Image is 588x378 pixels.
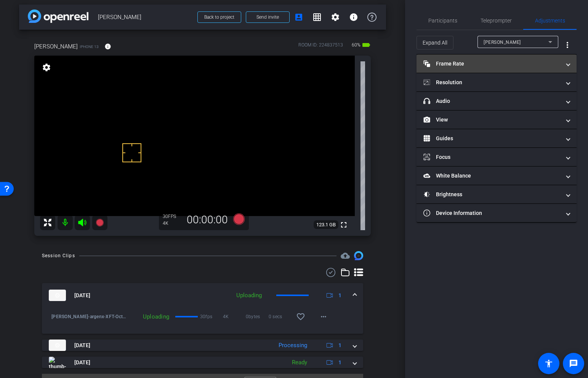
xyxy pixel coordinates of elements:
span: [DATE] [74,292,90,300]
mat-panel-title: Brightness [423,191,561,199]
span: 60% [351,39,362,51]
mat-icon: account_box [294,13,303,22]
div: 4K [163,220,182,226]
img: Session clips [354,251,363,260]
span: Send invite [256,14,279,20]
div: 00:00:00 [182,213,233,226]
mat-panel-title: View [423,116,561,124]
mat-panel-title: Resolution [423,78,561,86]
mat-expansion-panel-header: thumb-nail[DATE]Processing1 [42,340,363,351]
mat-expansion-panel-header: Audio [417,92,577,110]
span: Adjustments [535,18,565,23]
span: 1 [338,292,341,300]
mat-icon: message [569,359,578,368]
div: Uploading [128,313,173,320]
button: More Options for Adjustments Panel [558,36,577,54]
img: thumb-nail [49,340,66,351]
span: [PERSON_NAME] [484,40,521,45]
mat-expansion-panel-header: Resolution [417,73,577,91]
mat-icon: accessibility [544,359,553,368]
img: thumb-nail [49,357,66,368]
mat-icon: settings [41,63,52,72]
div: thumb-nail[DATE]Uploading1 [42,308,363,334]
button: Expand All [417,36,453,50]
mat-expansion-panel-header: Guides [417,129,577,147]
mat-expansion-panel-header: White Balance [417,167,577,185]
mat-icon: grid_on [312,13,322,22]
div: Ready [288,358,311,367]
mat-expansion-panel-header: thumb-nail[DATE]Ready1 [42,357,363,368]
img: thumb-nail [49,290,66,301]
span: [PERSON_NAME] [98,10,193,25]
span: 1 [338,341,341,349]
div: Processing [275,341,311,350]
span: [PERSON_NAME] [34,42,78,51]
mat-icon: fullscreen [339,220,348,229]
span: Teleprompter [481,18,512,23]
span: 0 secs [269,313,292,320]
button: Send invite [246,11,290,23]
mat-expansion-panel-header: Focus [417,148,577,166]
mat-expansion-panel-header: Frame Rate [417,54,577,73]
mat-icon: favorite_border [296,312,305,321]
mat-expansion-panel-header: Brightness [417,185,577,203]
span: 0bytes [246,313,269,320]
button: Back to project [197,11,241,23]
mat-panel-title: Device Information [423,209,561,217]
span: Participants [428,18,457,23]
mat-icon: settings [331,13,340,22]
mat-expansion-panel-header: thumb-nail[DATE]Uploading1 [42,283,363,308]
span: 30fps [200,313,223,320]
mat-panel-title: White Balance [423,172,561,180]
div: Session Clips [42,252,75,259]
div: Uploading [232,291,266,300]
mat-icon: battery_std [362,40,371,50]
div: ROOM ID: 224837513 [298,42,343,53]
mat-icon: info [349,13,358,22]
span: iPhone 13 [80,44,99,50]
mat-icon: cloud_upload [341,251,350,260]
mat-icon: more_horiz [319,312,328,321]
div: 30 [163,213,182,219]
span: Destinations for your clips [341,251,350,260]
mat-panel-title: Guides [423,135,561,143]
span: 1 [338,359,341,367]
span: [PERSON_NAME]-argenx-XFT-Oct2025-2025-09-03-09-46-43-175-0 [51,313,128,320]
span: 123.1 GB [314,220,338,229]
mat-panel-title: Focus [423,153,561,161]
span: 4K [223,313,246,320]
span: [DATE] [74,341,90,349]
span: Expand All [423,35,447,50]
mat-panel-title: Frame Rate [423,60,561,68]
span: FPS [168,214,176,219]
mat-expansion-panel-header: View [417,111,577,129]
mat-icon: info [104,43,111,50]
span: Back to project [204,14,234,20]
span: [DATE] [74,359,90,367]
mat-panel-title: Audio [423,97,561,105]
img: app-logo [28,10,88,23]
mat-expansion-panel-header: Device Information [417,204,577,222]
mat-icon: more_vert [563,40,572,50]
